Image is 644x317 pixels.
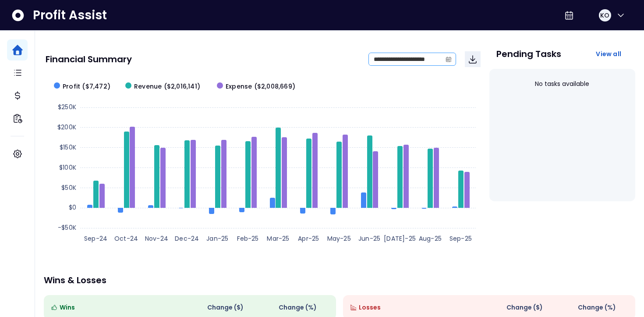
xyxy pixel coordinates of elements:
[327,234,351,243] text: May-25
[58,223,76,232] text: -$50K
[84,234,107,243] text: Sep-24
[279,303,317,312] span: Change (%)
[63,82,110,91] span: Profit ($7,472)
[506,303,543,312] span: Change ( $ )
[419,234,442,243] text: Aug-25
[58,103,76,111] text: $250K
[465,51,481,67] button: Download
[59,163,76,172] text: $100K
[207,303,244,312] span: Change ( $ )
[496,50,561,58] p: Pending Tasks
[57,123,76,132] text: $200K
[60,303,75,312] span: Wins
[175,234,199,243] text: Dec-24
[298,234,319,243] text: Apr-25
[226,82,295,91] span: Expense ($2,008,669)
[449,234,472,243] text: Sep-25
[61,183,76,192] text: $50K
[384,234,416,243] text: [DATE]-25
[60,143,76,152] text: $150K
[69,203,76,212] text: $0
[44,276,635,285] p: Wins & Losses
[578,303,616,312] span: Change (%)
[267,234,289,243] text: Mar-25
[206,234,228,243] text: Jan-25
[358,234,380,243] text: Jun-25
[359,303,381,312] span: Losses
[596,50,621,58] span: View all
[496,72,629,96] div: No tasks available
[46,55,132,64] p: Financial Summary
[145,234,168,243] text: Nov-24
[589,46,628,62] button: View all
[114,234,138,243] text: Oct-24
[446,56,452,62] svg: calendar
[600,11,609,20] span: KO
[134,82,200,91] span: Revenue ($2,016,141)
[33,7,107,23] span: Profit Assist
[237,234,259,243] text: Feb-25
